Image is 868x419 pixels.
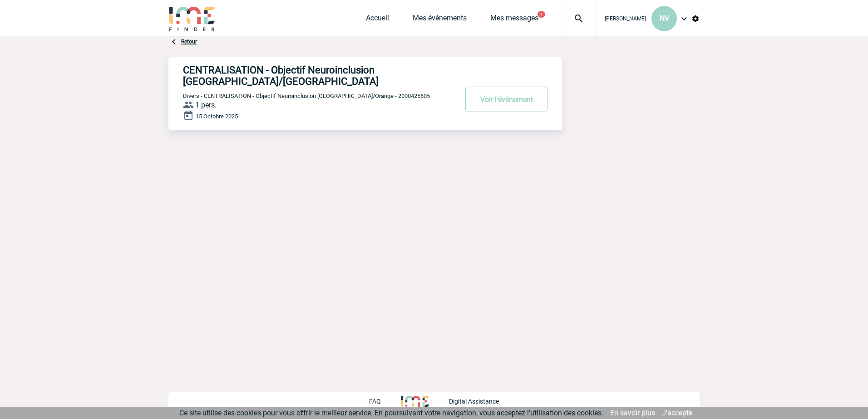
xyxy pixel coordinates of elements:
a: Retour [181,39,197,45]
a: Accueil [366,14,389,26]
span: Divers - CENTRALISATION - Objectif Neuroinclusion [GEOGRAPHIC_DATA]/Orange - 2000425605 [183,93,430,99]
button: 1 [538,11,545,18]
p: Digital Assistance [449,398,499,405]
span: Ce site utilise des cookies pour vous offrir le meilleur service. En poursuivant votre navigation... [179,409,603,417]
button: Voir l'événement [465,87,547,112]
a: En savoir plus [610,409,655,417]
h4: CENTRALISATION - Objectif Neuroinclusion [GEOGRAPHIC_DATA]/[GEOGRAPHIC_DATA] [183,64,430,87]
a: Mes messages [490,14,538,26]
img: http://www.idealmeetingsevents.fr/ [401,396,429,407]
a: Mes événements [413,14,467,26]
span: NV [660,14,669,23]
span: [PERSON_NAME] [605,15,646,22]
a: J'accepte [662,409,692,417]
img: IME-Finder [168,5,216,31]
span: 15 Octobre 2025 [196,113,238,120]
span: 1 pers. [195,101,217,109]
a: FAQ [369,396,401,405]
p: FAQ [369,398,381,405]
